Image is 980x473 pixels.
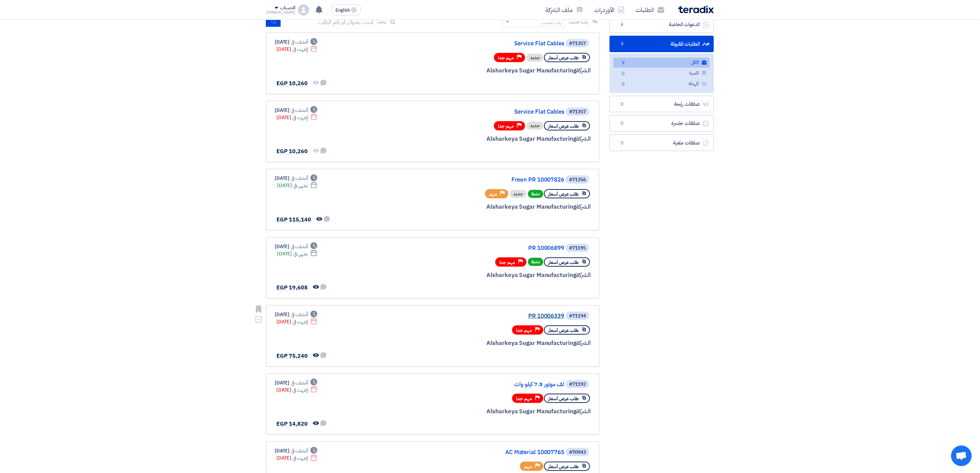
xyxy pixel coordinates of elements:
span: أنشئت في [291,107,307,114]
a: الأوردرات [589,2,630,18]
span: الشركة [576,66,591,75]
span: أنشئت في [291,447,307,454]
img: profile_test.png [298,4,309,15]
span: 0 [618,140,626,147]
span: طلب عرض أسعار [548,463,579,470]
div: [DATE] [275,107,317,114]
a: الدعوات الخاصة4 [610,16,714,33]
div: [DATE] [277,250,317,257]
span: EGP 19,608 [276,284,308,292]
div: #71195 [569,246,586,251]
div: [DATE] [275,447,317,454]
span: أنشئت في [291,38,307,46]
div: [DATE] [275,175,317,182]
span: أنشئت في [291,379,307,387]
div: #71357 [569,41,586,46]
span: EGP 14,820 [276,420,308,428]
button: English [331,4,361,15]
a: المهملة [614,79,710,89]
div: #71192 [569,382,586,387]
span: 0 [619,70,627,78]
span: 0 [618,101,626,108]
a: ملف الشركة [540,2,589,18]
span: 0 [618,120,626,127]
a: صفقات خاسرة0 [610,115,714,132]
div: [DATE] [276,454,317,462]
span: رتب حسب [569,18,588,25]
span: طلب عرض أسعار [548,55,579,61]
div: #70943 [569,450,586,455]
span: ينتهي في [293,250,307,257]
span: إنتهت في [293,454,307,462]
span: مهم جدا [516,395,532,402]
img: Teradix logo [678,5,714,13]
span: 9 [618,41,626,48]
div: [DATE] [275,379,317,387]
span: مهم [524,463,532,470]
div: #71194 [569,314,586,319]
span: طلب عرض أسعار [548,395,579,402]
div: Alsharkeya Sugar Manufacturing [426,339,591,348]
span: إنتهت في [293,114,307,121]
div: [DATE] [275,243,317,250]
div: Alsharkeya Sugar Manufacturing [426,203,591,211]
span: الشركة [576,271,591,279]
span: طلب عرض أسعار [548,327,579,334]
a: PR 10006339 [427,313,564,319]
span: EGP 10,260 [276,147,308,155]
div: [DATE] [276,46,317,53]
span: مهم جدا [498,55,514,61]
span: ينتهي في [293,182,307,189]
a: Service Flat Cables [427,41,564,47]
div: Alsharkeya Sugar Manufacturing [426,135,591,143]
div: جديد [510,190,527,198]
span: طلب عرض أسعار [548,123,579,129]
a: Service Flat Cables [427,109,564,115]
span: الشركة [576,135,591,143]
div: Alsharkeya Sugar Manufacturing [426,66,591,75]
span: أنشئت في [291,175,307,182]
span: EGP 115,140 [276,216,311,224]
span: إنتهت في [293,387,307,394]
div: Alsharkeya Sugar Manufacturing [426,407,591,416]
a: لف موتور 7.5 كيلو وات [427,381,564,388]
span: EGP 75,240 [276,352,308,360]
span: إنتهت في [293,46,307,53]
span: نشط [528,258,543,266]
div: Alsharkeya Sugar Manufacturing [426,271,591,280]
span: 0 [619,81,627,88]
span: 9 [619,60,627,67]
div: #71357 [569,109,586,114]
a: الكل [614,58,710,68]
div: [DATE] [275,38,317,46]
div: [DATE] [276,318,317,325]
div: Open chat [951,446,972,466]
div: [DATE] [276,114,317,121]
span: أنشئت في [291,243,307,250]
div: [PERSON_NAME] [266,11,295,14]
span: الشركة [576,339,591,347]
a: صفقات ملغية0 [610,135,714,151]
div: [DATE] [277,182,317,189]
a: Freon PR 10007826 [427,177,564,183]
span: EGP 10,260 [276,79,308,88]
div: [DATE] [276,387,317,394]
a: المميزة [614,68,710,78]
span: مهم جدا [498,123,514,129]
a: الطلبات [630,2,670,18]
span: أنشئت في [291,311,307,318]
a: صفقات رابحة0 [610,96,714,113]
div: جديد [527,122,543,130]
span: الشركة [576,407,591,416]
div: [DATE] [275,311,317,318]
span: بحث [377,18,386,25]
input: ابحث بعنوان أو رقم الطلب [281,17,377,27]
span: مهم [489,191,497,197]
div: #71356 [569,177,586,182]
span: مهم جدا [516,327,532,334]
div: جديد [527,54,543,62]
span: 4 [618,21,626,28]
span: الشركة [576,203,591,211]
span: إنتهت في [293,318,307,325]
span: English [335,8,350,13]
